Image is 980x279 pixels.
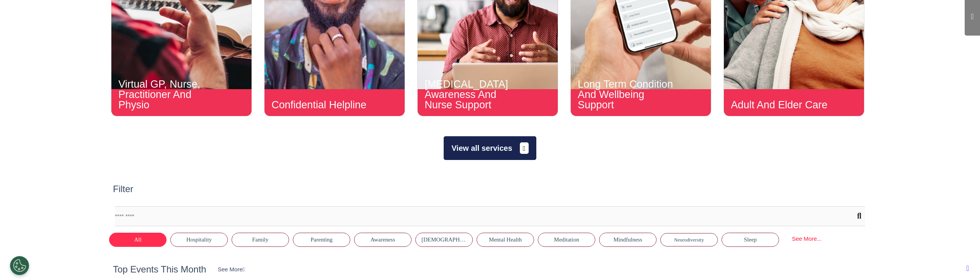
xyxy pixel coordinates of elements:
[425,79,523,110] div: [MEDICAL_DATA] Awareness And Nurse Support
[660,233,718,246] button: Neurodiversity
[10,256,29,275] button: Open Preferences
[113,264,206,275] h2: Top Events This Month
[731,100,829,110] div: Adult And Elder Care
[271,100,369,110] div: Confidential Helpline
[599,233,657,247] button: Mindfulness
[293,233,350,247] button: Parenting
[354,233,412,247] button: Awareness
[477,233,534,247] button: Mental Health
[118,79,216,110] div: Virtual GP, Nurse, Practitioner And Physio
[783,232,831,246] div: See More...
[415,233,473,247] button: [DEMOGRAPHIC_DATA] Health
[578,79,676,110] div: Long Term Condition And Wellbeing Support
[232,233,289,247] button: Family
[444,136,536,160] button: View all services
[109,233,167,247] button: All
[170,233,228,247] button: Hospitality
[538,233,595,247] button: Meditation
[113,184,133,195] h2: Filter
[722,233,779,247] button: Sleep
[218,265,245,274] div: See More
